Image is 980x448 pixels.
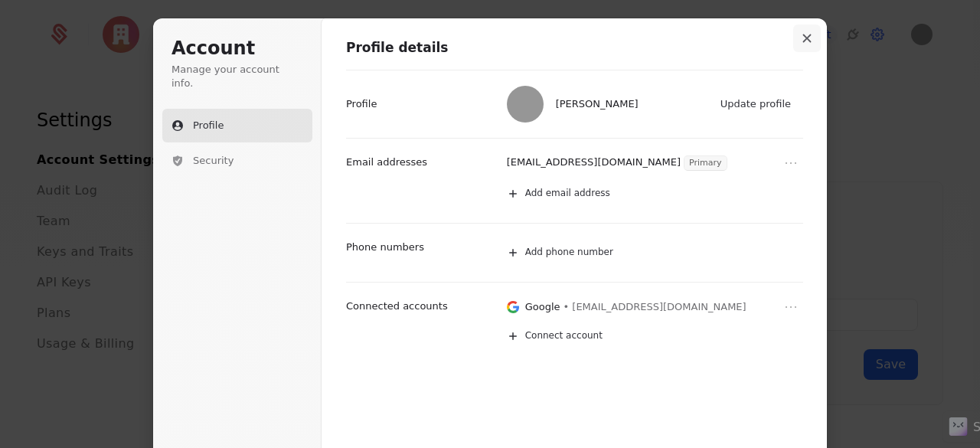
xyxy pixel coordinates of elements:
[525,330,603,342] span: Connect account
[193,154,234,168] span: Security
[193,119,224,132] span: Profile
[507,86,544,123] img: Robert Kiyosaki
[793,25,821,52] button: Close modal
[499,236,820,270] button: Add phone number
[346,240,424,254] p: Phone numbers
[499,319,803,353] button: Connect account
[556,97,639,111] span: [PERSON_NAME]
[525,247,613,259] span: Add phone number
[162,144,312,178] button: Security
[525,300,560,314] p: Google
[507,300,519,314] img: Google
[563,300,746,314] span: • [EMAIL_ADDRESS][DOMAIN_NAME]
[346,155,427,169] p: Email addresses
[346,299,448,313] p: Connected accounts
[346,39,803,57] h1: Profile details
[499,177,820,211] button: Add email address
[782,154,800,172] button: Open menu
[684,156,727,170] span: Primary
[171,63,303,90] p: Manage your account info.
[346,97,377,111] p: Profile
[713,93,800,116] button: Update profile
[525,188,610,200] span: Add email address
[171,37,303,61] h1: Account
[162,109,312,142] button: Profile
[782,298,800,316] button: Open menu
[507,155,681,171] p: [EMAIL_ADDRESS][DOMAIN_NAME]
